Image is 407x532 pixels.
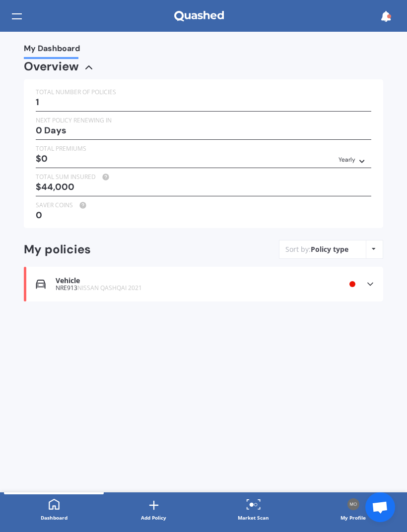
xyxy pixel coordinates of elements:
div: NRE913 [56,285,309,292]
a: Dashboard [4,492,104,528]
div: SAVER COINS [36,200,371,210]
div: Dashboard [41,513,68,523]
div: Market Scan [238,513,269,523]
div: TOTAL PREMIUMS [36,144,371,154]
span: My Dashboard [24,44,80,57]
div: TOTAL SUM INSURED [36,172,371,182]
div: Yearly [339,155,355,165]
div: Overview [24,61,79,71]
span: NISSAN QASHQAI 2021 [77,284,142,292]
img: Profile [347,498,359,510]
div: 0 [36,210,371,220]
a: Market Scan [203,492,303,528]
div: NEXT POLICY RENEWING IN [36,116,371,125]
div: My Profile [340,513,366,523]
div: $44,000 [36,182,371,192]
a: Add Policy [104,492,203,528]
div: My policies [24,242,198,257]
div: 0 Days [36,125,371,135]
div: Sort by: [285,244,348,254]
div: TOTAL NUMBER OF POLICIES [36,87,371,97]
div: $0 [36,154,371,164]
a: ProfileMy Profile [303,492,403,528]
div: 1 [36,97,371,107]
div: Policy type [311,244,348,254]
div: Add Policy [141,513,166,523]
a: Open chat [365,492,395,522]
div: Vehicle [56,277,309,285]
img: Vehicle [36,279,46,289]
